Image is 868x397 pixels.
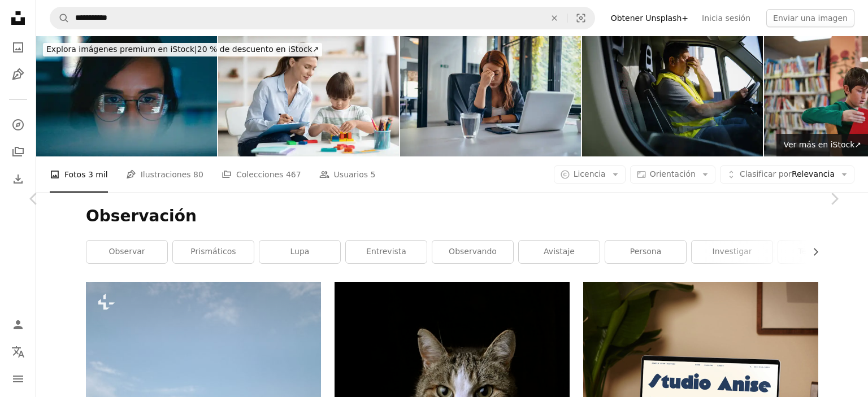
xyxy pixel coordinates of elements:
[86,241,167,263] a: observar
[286,168,301,181] span: 467
[554,165,626,184] button: Licencia
[778,241,859,263] a: telescopio
[7,36,29,59] a: Fotos
[7,63,29,86] a: Ilustraciones
[36,36,329,63] a: Explora imágenes premium en iStock|20 % de descuento en iStock↗
[766,9,854,27] button: Enviar una imagen
[542,7,567,29] button: Borrar
[86,206,818,226] h1: Observación
[720,165,854,184] button: Clasificar porRelevancia
[519,241,600,263] a: avistaje
[776,134,868,156] a: Ver más en iStock↗
[218,36,399,156] img: Evaluación del desarrollo mental de los niños. Psicóloga profesional viendo al niño jugando con e...
[193,168,203,181] span: 80
[582,36,763,156] img: Toma de cintura para arriba de un repartidor caucásico mayor estresado con Hi-Vis sentado en una ...
[126,156,203,193] a: Ilustraciones 80
[173,241,254,263] a: prismáticos
[630,165,715,184] button: Orientación
[36,36,217,156] img: Closeup of Female computer programmer works on complex software development tasks at her home off...
[783,140,861,149] span: Ver más en iStock ↗
[319,156,376,193] a: Usuarios 5
[7,141,29,163] a: Colecciones
[222,156,301,193] a: Colecciones 467
[650,169,696,178] span: Orientación
[50,7,70,29] button: Buscar en Unsplash
[259,241,340,263] a: lupa
[432,241,513,263] a: Observando
[800,145,868,253] a: Siguiente
[346,241,427,263] a: entrevista
[400,36,581,156] img: Woman in office with laptop and water glass, feeling stressed out.
[605,241,686,263] a: persona
[740,169,792,178] span: Clasificar por
[7,341,29,363] button: Idioma
[7,114,29,136] a: Explorar
[371,168,376,181] span: 5
[50,7,595,29] form: Encuentra imágenes en todo el sitio
[692,241,772,263] a: investigar
[740,169,835,180] span: Relevancia
[7,368,29,390] button: Menú
[604,9,695,27] a: Obtener Unsplash+
[43,43,322,56] div: 20 % de descuento en iStock ↗
[567,7,594,29] button: Búsqueda visual
[574,169,606,178] span: Licencia
[7,313,29,336] a: Iniciar sesión / Registrarse
[695,9,757,27] a: Inicia sesión
[46,45,197,54] span: Explora imágenes premium en iStock |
